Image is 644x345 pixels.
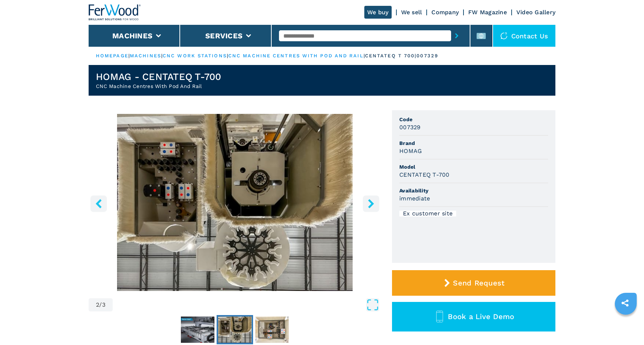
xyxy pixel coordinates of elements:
[130,53,161,58] a: machines
[500,32,508,39] img: Contact us
[255,317,289,343] img: 10f1c9f45b89e0ba9de0ec94874fb202
[227,53,228,58] span: |
[115,298,379,311] button: Open Fullscreen
[399,211,456,216] div: Ex customer site
[161,53,163,58] span: |
[163,53,227,58] a: cnc work stations
[102,302,105,308] span: 3
[392,302,555,331] button: Book a Live Demo
[613,312,639,340] iframe: Chat
[451,27,462,44] button: submit-button
[90,195,107,212] button: left-button
[493,25,556,47] div: Contact us
[96,71,221,83] h1: HOMAG - CENTATEQ T-700
[228,53,364,58] a: cnc machine centres with pod and rail
[401,9,422,16] a: We sell
[399,139,548,147] span: Brand
[89,114,381,291] div: Go to Slide 2
[96,302,99,308] span: 2
[399,123,421,131] h3: 007329
[112,31,152,40] button: Machines
[448,312,514,321] span: Book a Live Demo
[364,6,392,19] a: We buy
[218,317,252,343] img: 6781de618f4ea2a9124c1d9a9049703c
[89,315,381,344] nav: Thumbnail Navigation
[205,31,243,40] button: Services
[89,114,381,291] img: CNC Machine Centres With Pod And Rail HOMAG CENTATEQ T-700
[96,53,128,58] a: HOMEPAGE
[468,9,507,16] a: FW Magazine
[254,315,290,344] button: Go to Slide 3
[363,195,379,212] button: right-button
[616,294,634,312] a: sharethis
[516,9,555,16] a: Video Gallery
[181,317,214,343] img: 37ced464391e4e9fb269dfaf2d1b2578
[399,163,548,170] span: Model
[399,147,422,155] h3: HOMAG
[89,4,141,20] img: Ferwood
[392,270,555,296] button: Send Request
[365,53,417,59] p: centateq t 700 |
[96,83,221,90] h2: CNC Machine Centres With Pod And Rail
[217,315,253,344] button: Go to Slide 2
[431,9,459,16] a: Company
[99,302,102,308] span: /
[179,315,216,344] button: Go to Slide 1
[416,53,438,59] p: 007329
[128,53,130,58] span: |
[453,279,504,287] span: Send Request
[399,187,548,194] span: Availability
[399,116,548,123] span: Code
[364,53,365,58] span: |
[399,170,450,179] h3: CENTATEQ T-700
[399,194,430,203] h3: immediate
